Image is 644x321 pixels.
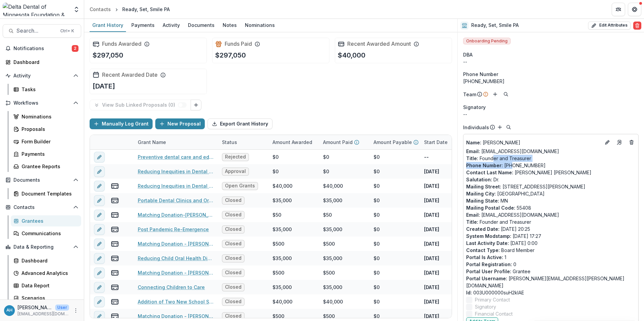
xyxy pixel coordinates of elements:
[272,284,292,291] div: $35,000
[323,182,343,189] div: $40,000
[323,226,342,233] div: $35,000
[129,20,157,30] div: Payments
[466,226,500,232] span: Created Date :
[22,86,76,93] div: Tasks
[129,19,157,32] a: Payments
[466,275,636,289] p: [PERSON_NAME][EMAIL_ADDRESS][PERSON_NAME][DOMAIN_NAME]
[475,296,510,303] span: Primary Contact
[11,161,81,172] a: Grantee Reports
[323,211,332,218] div: $50
[225,183,255,189] span: Open Grants
[323,168,329,175] div: $0
[420,135,471,149] div: Start Date
[11,228,81,239] a: Communications
[72,45,78,52] span: 2
[466,254,636,261] p: 1
[374,226,380,233] div: $0
[323,240,335,247] div: $500
[22,294,76,301] div: Scenarios
[22,163,76,170] div: Grantee Reports
[466,162,636,169] p: [PHONE_NUMBER]
[268,135,319,149] div: Amount Awarded
[369,135,420,149] div: Amount Payable
[94,267,105,278] button: edit
[138,313,214,320] a: Matching Donation - [PERSON_NAME]
[424,197,439,204] p: [DATE]
[138,182,214,189] a: Reducing Inequities in Dental Health Access
[225,241,241,247] span: Closed
[160,20,183,30] div: Activity
[11,280,81,291] a: Data Report
[22,150,76,157] div: Payments
[138,197,214,204] a: Portable Dental Clinics and Oral Health Education to Address [MEDICAL_DATA] Children's Emergent a...
[11,123,81,135] a: Proposals
[374,313,380,320] div: $0
[138,211,214,218] a: Matching Donation-[PERSON_NAME]
[466,233,636,240] p: [DATE] 17:27
[374,211,380,218] div: $0
[374,255,380,262] div: $0
[11,255,81,266] a: Dashboard
[424,313,439,320] p: [DATE]
[466,170,513,175] span: Contact Last Name :
[463,71,498,78] span: Phone Number
[94,152,105,163] button: edit
[94,239,105,249] button: edit
[424,226,439,233] p: [DATE]
[463,58,639,65] div: --
[111,283,119,291] button: view-payments
[94,166,105,177] button: edit
[225,284,241,290] span: Closed
[323,255,342,262] div: $35,000
[272,255,292,262] div: $35,000
[374,197,380,204] div: $0
[138,153,214,160] a: Preventive dental care and education for children without access to dental care in [GEOGRAPHIC_DATA]
[111,240,119,248] button: view-payments
[323,284,342,291] div: $35,000
[466,218,636,225] p: Founder and Treasurer
[94,253,105,264] button: edit
[22,138,76,145] div: Form Builder
[466,225,636,233] p: [DATE] 20:25
[466,184,501,189] span: Mailing Street :
[90,6,111,13] div: Contacts
[111,225,119,234] button: view-payments
[505,123,513,131] button: Search
[424,153,429,160] p: --
[11,136,81,147] a: Form Builder
[134,135,218,149] div: Grant Name
[424,269,439,276] p: [DATE]
[463,38,511,44] span: Onboarding Pending
[374,269,380,276] div: $0
[207,118,272,129] button: Export Grant History
[323,269,335,276] div: $500
[466,140,481,145] span: Name :
[466,261,512,267] span: Portal Registration :
[502,90,510,98] button: Search
[111,269,119,277] button: view-payments
[272,313,284,320] div: $500
[102,41,141,47] h2: Funds Awarded
[138,168,214,175] a: Reducing Inequities in Dental Health Access 2025
[242,19,278,32] a: Nominations
[11,215,81,226] a: Grantees
[466,169,636,176] p: [PERSON_NAME] [PERSON_NAME]
[13,205,70,210] span: Contacts
[17,28,56,34] span: Search...
[272,182,292,189] div: $40,000
[424,182,439,189] p: [DATE]
[424,298,439,305] p: [DATE]
[603,138,611,146] button: Edit
[268,139,316,146] div: Amount Awarded
[466,247,500,253] span: Contact Type :
[93,81,115,91] p: [DATE]
[466,183,636,190] p: [STREET_ADDRESS][PERSON_NAME]
[466,204,636,211] p: 55408
[272,298,292,305] div: $40,000
[424,211,439,218] p: [DATE]
[6,308,12,313] div: Annessa Hicks
[13,46,72,51] span: Notifications
[319,135,369,149] div: Amount Paid
[463,78,639,85] div: [PHONE_NUMBER]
